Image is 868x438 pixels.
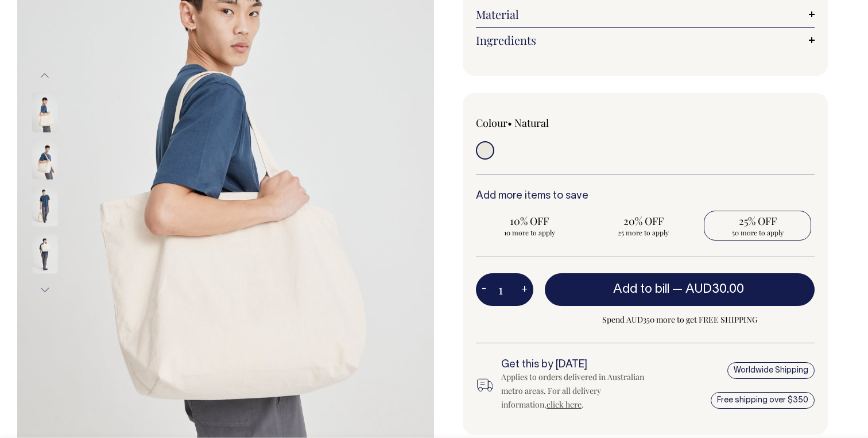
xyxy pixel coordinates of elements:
[547,399,582,410] a: click here
[476,7,815,21] a: Material
[501,370,661,412] div: Applies to orders delivered in Australian metro areas. For all delivery information, .
[710,214,805,228] span: 25% OFF
[545,313,815,327] span: Spend AUD350 more to get FREE SHIPPING
[507,116,512,130] span: •
[685,284,744,295] span: AUD30.00
[476,33,815,47] a: Ingredients
[476,116,611,130] div: Colour
[32,92,58,132] img: natural
[32,233,58,273] img: natural
[32,186,58,226] img: natural
[613,284,669,295] span: Add to bill
[476,191,815,202] h6: Add more items to save
[476,211,583,241] input: 10% OFF 10 more to apply
[590,211,697,241] input: 20% OFF 25 more to apply
[514,116,549,130] label: Natural
[501,359,661,371] h6: Get this by [DATE]
[36,277,53,303] button: Next
[596,214,692,228] span: 20% OFF
[672,284,747,295] span: —
[482,228,578,237] span: 10 more to apply
[596,228,692,237] span: 25 more to apply
[476,278,492,301] button: -
[516,278,533,301] button: +
[32,139,58,179] img: natural
[482,214,578,228] span: 10% OFF
[710,228,805,237] span: 50 more to apply
[36,63,53,89] button: Previous
[704,211,811,241] input: 25% OFF 50 more to apply
[545,273,815,305] button: Add to bill —AUD30.00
